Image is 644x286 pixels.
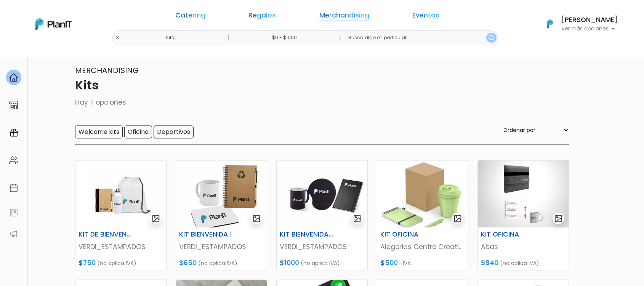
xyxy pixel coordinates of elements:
[130,114,145,123] i: send
[477,160,569,270] a: gallery-light KIT OFICINA Abas $940 (no aplica IVA)
[20,46,134,61] div: J
[78,242,163,252] p: VERDI_ESTAMPADOS
[175,12,205,21] a: Catering
[9,183,18,192] img: calendar-87d922413cdce8b2cf7b7f5f62616a5cf9e4887200fb71536465627b3292af00.svg
[9,100,18,110] img: marketplace-4ceaa7011d94191e9ded77b95e3339b90024bf715f7c57f8cf31f2d8c509eaba.svg
[561,17,618,24] h6: [PERSON_NAME]
[453,214,462,223] img: gallery-light
[478,160,569,227] img: thumb_WhatsApp_Image_2023-08-22_at_16-PhotoRoom.png
[9,128,18,137] img: campaigns-02234683943229c281be62815700db0a1741e53638e28bf9629b52c665b00959.svg
[27,70,127,95] p: Ya probaste PlanitGO? Vas a poder automatizarlas acciones de todo el año. Escribinos para saber más!
[78,258,96,267] span: $750
[154,126,194,138] input: Deportivos
[537,14,618,34] button: PlanIt Logo [PERSON_NAME] Ver más opciones
[377,160,468,270] a: gallery-light KIT OFICINA Alegorias Centro Creativo $500 +IVA
[561,26,618,32] p: Ver más opciones
[27,62,49,68] strong: PLAN IT
[75,126,123,138] input: Welcome kits
[74,230,136,238] h6: KIT DE BIENVENIDA
[75,97,569,107] p: Hay 11 opciones
[500,259,539,267] span: (no aplica IVA)
[35,18,72,30] img: PlanIt Logo
[9,208,18,217] img: feedback-78b5a0c8f98aac82b08bfc38622c3050aee476f2c9584af64705fc4e61158814.svg
[75,160,166,227] img: thumb_WhatsApp_Image_2023-06-22_at_09.18.32.jpg
[20,53,134,101] div: PLAN IT Ya probaste PlanitGO? Vas a poder automatizarlas acciones de todo el año. Escribinos para...
[75,76,569,94] p: Kits
[118,58,130,69] i: keyboard_arrow_down
[277,160,367,227] img: thumb_WhatsApp_Image_2023-06-26_at_13.21.17.jpeg
[198,259,237,267] span: (no aplica IVA)
[476,230,539,238] h6: KIT OFICINA
[541,16,558,32] img: PlanIt Logo
[228,33,230,42] p: |
[399,259,411,267] span: +IVA
[77,46,92,61] span: J
[152,214,160,223] img: gallery-light
[353,214,362,223] img: gallery-light
[342,30,498,45] input: Buscá algo en particular..
[248,12,276,21] a: Regalos
[61,46,77,61] img: user_04fe99587a33b9844688ac17b531be2b.png
[481,242,566,252] p: Abas
[554,214,563,223] img: gallery-light
[179,258,197,267] span: $650
[380,242,465,252] p: Alegorias Centro Creativo
[319,12,369,21] a: Merchandising
[9,229,18,238] img: partners-52edf745621dab592f3b2c58e3bca9d71375a7ef29c3b500c9f145b62cc070d4.svg
[280,242,364,252] p: VERDI_ESTAMPADOS
[481,258,498,267] span: $940
[376,230,438,238] h6: KIT OFICINA
[380,258,398,267] span: $500
[97,259,136,267] span: (no aplica IVA)
[69,38,84,53] img: user_d58e13f531133c46cb30575f4d864daf.jpeg
[9,73,18,82] img: home-e721727adea9d79c4d83392d1f703f7f8bce08238fde08b1acbfd93340b81755.svg
[252,214,261,223] img: gallery-light
[175,230,237,238] h6: KIT BIENVENIDA 1
[377,160,468,227] img: thumb_Captura_de_pantalla_2023-08-09_160309.jpg
[339,33,341,42] p: |
[412,12,439,21] a: Eventos
[9,156,18,165] img: people-662611757002400ad9ed0e3c099ab2801c6687ba6c219adb57efc949bc21e19d.svg
[176,160,267,227] img: thumb_WhatsApp_Image_2023-06-26_at_13.21.02.jpeg
[176,160,267,270] a: gallery-light KIT BIENVENIDA 1 VERDI_ESTAMPADOS $650 (no aplica IVA)
[301,259,340,267] span: (no aplica IVA)
[75,65,569,76] p: Merchandising
[280,258,299,267] span: $1000
[116,114,130,123] i: insert_emoticon
[75,160,167,270] a: gallery-light KIT DE BIENVENIDA VERDI_ESTAMPADOS $750 (no aplica IVA)
[489,35,494,41] img: search_button-432b6d5273f82d61273b3651a40e1bd1b912527efae98b1b7a1b2c0702e16a8d.svg
[115,35,120,40] img: close-6986928ebcb1d6c9903e3b54e860dbc4d054630f23adef3a32610726dff6a82b.svg
[124,126,152,138] input: Oficina
[275,230,338,238] h6: KIT BIENVENIDA 3
[179,242,264,252] p: VERDI_ESTAMPADOS
[40,116,116,123] span: ¡Escríbenos!
[276,160,368,270] a: gallery-light KIT BIENVENIDA 3 VERDI_ESTAMPADOS $1000 (no aplica IVA)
